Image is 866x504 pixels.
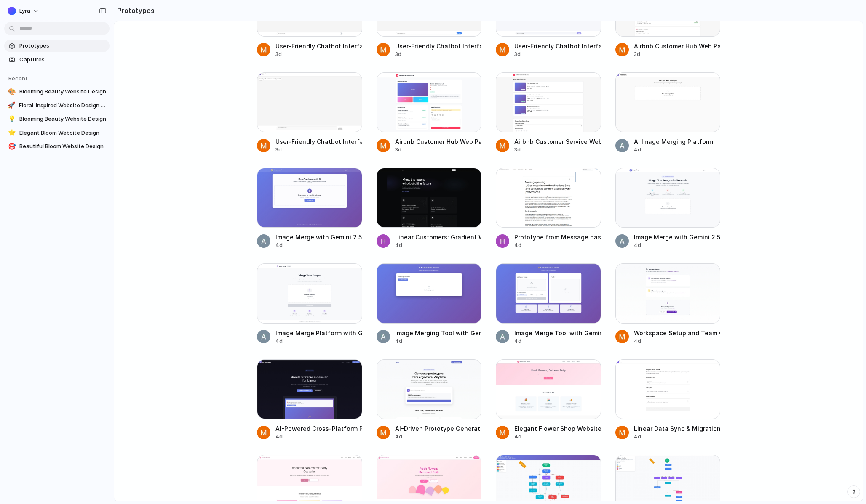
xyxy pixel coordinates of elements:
[634,337,721,345] div: 4d
[275,433,362,440] div: 4d
[395,329,482,337] div: Image Merging Tool with Gemini Nano-Banana Integration
[4,127,110,139] a: ⭐Elegant Bloom Website Design
[275,146,362,154] div: 3d
[8,75,28,82] span: Recent
[615,168,721,249] a: Image Merge with Gemini 2.5 (Banana Nano)Image Merge with Gemini 2.5 ([PERSON_NAME])4d
[257,359,362,440] a: AI-Powered Cross-Platform Prototype CreatorAI-Powered Cross-Platform Prototype Creator4d
[19,115,106,123] span: Blooming Beauty Website Design
[377,359,482,440] a: AI-Driven Prototype Generator for Workflow ToolsAI-Driven Prototype Generator for Workflow Tools4d
[257,72,362,154] a: User-Friendly Chatbot Interface DesignUser-Friendly Chatbot Interface Design3d
[395,433,482,440] div: 4d
[514,42,601,50] div: User-Friendly Chatbot Interface Design
[275,337,362,345] div: 4d
[514,137,601,146] div: Airbnb Customer Service Web Page
[8,142,16,151] div: 🎯
[634,137,713,146] div: AI Image Merging Platform
[4,53,110,66] a: Captures
[257,263,362,345] a: Image Merge Platform with Gemini 2.5Image Merge Platform with Gemini 2.54d
[514,241,601,249] div: 4d
[377,168,482,249] a: Linear Customers: Gradient Wave BackgroundLinear Customers: Gradient Wave Background4d
[395,233,482,241] div: Linear Customers: Gradient Wave Background
[634,146,713,154] div: 4d
[634,329,721,337] div: Workspace Setup and Team Organization Guide
[114,5,155,16] h2: Prototypes
[634,433,721,440] div: 4d
[496,72,601,154] a: Airbnb Customer Service Web PageAirbnb Customer Service Web Page3d
[19,142,106,151] span: Beautiful Bloom Website Design
[514,50,601,58] div: 3d
[275,42,362,50] div: User-Friendly Chatbot Interface Design
[395,137,482,146] div: Airbnb Customer Hub Web Page
[634,42,721,50] div: Airbnb Customer Hub Web Page
[395,337,482,345] div: 4d
[395,42,482,50] div: User-Friendly Chatbot Interface Design
[4,40,110,52] a: Prototypes
[8,88,16,96] div: 🎨
[496,359,601,440] a: Elegant Flower Shop Website DesignElegant Flower Shop Website Design4d
[514,146,601,154] div: 3d
[257,168,362,249] a: Image Merge with Gemini 2.5 (Banana Nano)Image Merge with Gemini 2.5 ([PERSON_NAME])4d
[395,241,482,249] div: 4d
[634,424,721,433] div: Linear Data Sync & Migration Workflow Overview
[19,7,30,15] span: Lyra
[19,42,106,50] span: Prototypes
[8,101,16,110] div: 🚀
[496,168,601,249] a: Prototype from Message passing | Chrome Extensions | Chrome for DevelopersPrototype from Message ...
[19,88,106,96] span: Blooming Beauty Website Design
[514,233,601,241] div: Prototype from Message passing | Chrome Extensions | Chrome for Developers
[275,137,362,146] div: User-Friendly Chatbot Interface Design
[514,424,601,433] div: Elegant Flower Shop Website Design
[395,424,482,433] div: AI-Driven Prototype Generator for Workflow Tools
[4,113,110,125] a: 💡Blooming Beauty Website Design
[8,129,16,137] div: ⭐
[514,433,601,440] div: 4d
[4,85,110,98] a: 🎨Blooming Beauty Website Design
[496,263,601,345] a: Image Merge Tool with Gemini Nano-Banana IntegrationImage Merge Tool with Gemini Nano-Banana Inte...
[514,337,601,345] div: 4d
[4,4,43,18] button: Lyra
[395,146,482,154] div: 3d
[275,241,362,249] div: 4d
[275,50,362,58] div: 3d
[275,424,362,433] div: AI-Powered Cross-Platform Prototype Creator
[615,263,721,345] a: Workspace Setup and Team Organization GuideWorkspace Setup and Team Organization Guide4d
[634,50,721,58] div: 3d
[634,233,721,241] div: Image Merge with Gemini 2.5 ([PERSON_NAME])
[4,99,110,112] a: 🚀Floral-Inspired Website Design Concept
[4,140,110,153] a: 🎯Beautiful Bloom Website Design
[615,359,721,440] a: Linear Data Sync & Migration Workflow OverviewLinear Data Sync & Migration Workflow Overview4d
[275,233,362,241] div: Image Merge with Gemini 2.5 ([PERSON_NAME])
[634,241,721,249] div: 4d
[19,56,106,64] span: Captures
[514,329,601,337] div: Image Merge Tool with Gemini Nano-Banana Integration
[275,329,362,337] div: Image Merge Platform with Gemini 2.5
[19,101,106,110] span: Floral-Inspired Website Design Concept
[615,72,721,154] a: AI Image Merging PlatformAI Image Merging Platform4d
[395,50,482,58] div: 3d
[377,263,482,345] a: Image Merging Tool with Gemini Nano-Banana IntegrationImage Merging Tool with Gemini Nano-Banana ...
[19,129,106,137] span: Elegant Bloom Website Design
[377,72,482,154] a: Airbnb Customer Hub Web PageAirbnb Customer Hub Web Page3d
[8,115,16,123] div: 💡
